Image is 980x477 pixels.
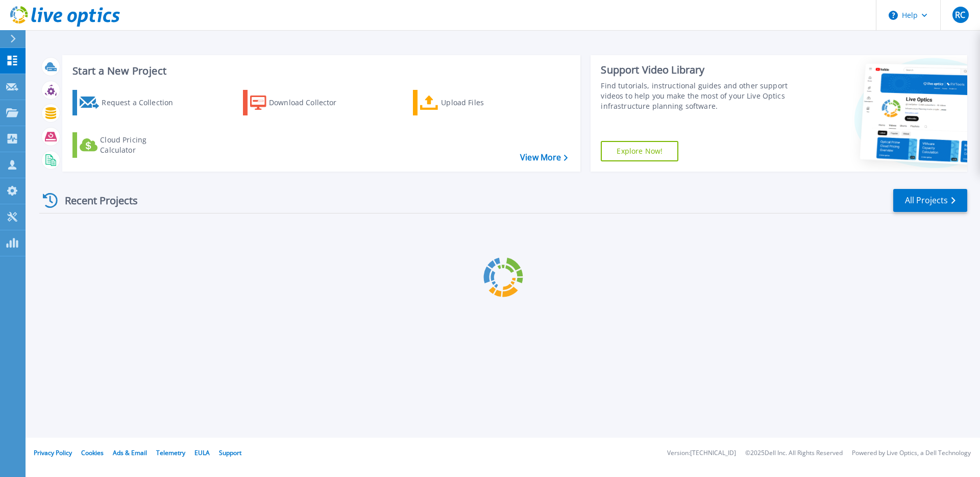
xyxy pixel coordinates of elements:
a: Request a Collection [72,90,186,115]
li: © 2025 Dell Inc. All Rights Reserved [745,450,843,457]
a: Privacy Policy [34,448,72,457]
a: View More [520,153,568,162]
a: Support [219,448,241,457]
li: Powered by Live Optics, a Dell Technology [852,450,971,457]
div: Recent Projects [39,188,152,213]
a: Cookies [81,448,104,457]
div: Request a Collection [102,92,183,113]
li: Version: [TECHNICAL_ID] [667,450,736,457]
a: All Projects [893,189,967,212]
h3: Start a New Project [72,65,568,77]
div: Upload Files [441,92,523,113]
div: Cloud Pricing Calculator [100,135,182,155]
div: Support Video Library [601,63,793,77]
a: Cloud Pricing Calculator [72,132,186,158]
a: Ads & Email [113,448,147,457]
a: Telemetry [156,448,185,457]
div: Download Collector [269,92,351,113]
div: Find tutorials, instructional guides and other support videos to help you make the most of your L... [601,81,793,111]
a: Download Collector [243,90,357,115]
a: EULA [194,448,210,457]
span: RC [955,11,965,19]
a: Upload Files [413,90,527,115]
a: Explore Now! [601,141,678,161]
